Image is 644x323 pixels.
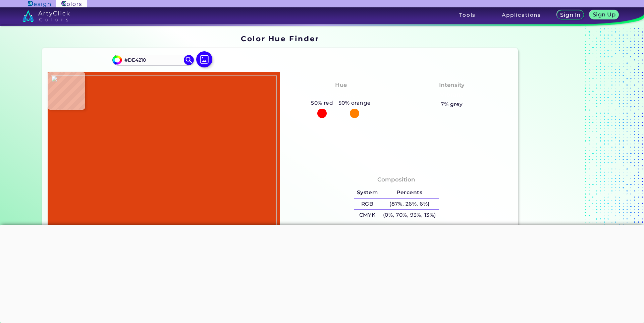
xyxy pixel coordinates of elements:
img: logo_artyclick_colors_white.svg [22,10,70,22]
h5: 50% red [308,99,336,107]
img: icon picture [196,51,212,67]
h5: (87%, 26%, 6%) [380,199,438,210]
h3: Red-Orange [319,91,363,99]
h4: Intensity [439,80,465,90]
h5: RGB [354,199,380,210]
a: Sign Up [590,10,619,20]
h5: CMYK [354,210,380,221]
img: ArtyClick Design logo [28,1,50,7]
h4: Hue [335,80,347,90]
h5: System [354,187,380,198]
h5: Sign Up [593,12,615,17]
h5: 50% orange [336,99,373,107]
input: type color.. [122,55,184,64]
h3: Vibrant [437,91,467,99]
h5: 7% grey [441,100,463,109]
a: Sign In [557,10,584,20]
h5: Sign In [560,12,580,17]
h5: Percents [380,187,438,198]
h3: Tools [459,12,476,17]
img: icon search [184,55,194,65]
h4: Composition [377,175,415,184]
h3: Applications [502,12,541,17]
img: dbfd29b8-c47b-4a3b-bae9-cc158fca8df5 [51,75,277,306]
iframe: Advertisement [521,32,604,317]
h5: (0%, 70%, 93%, 13%) [380,210,438,221]
h1: Color Hue Finder [241,34,319,44]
